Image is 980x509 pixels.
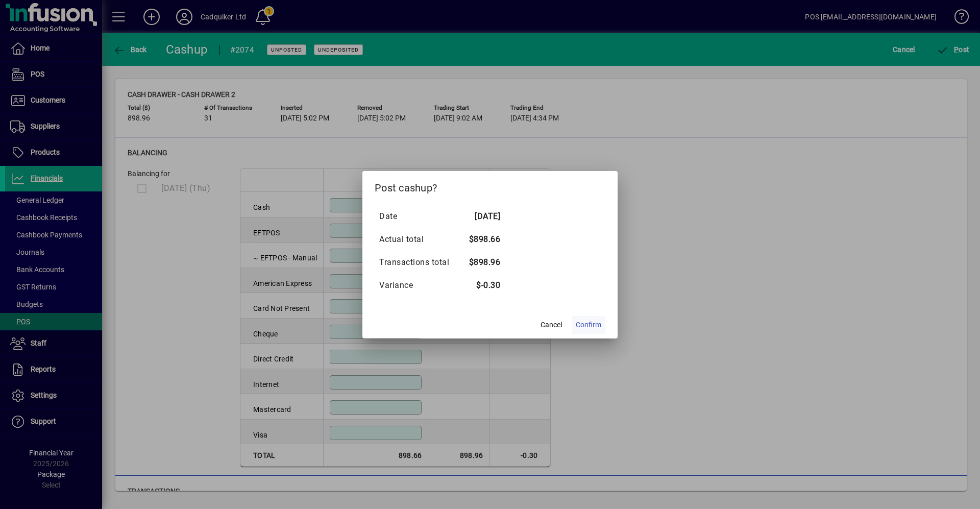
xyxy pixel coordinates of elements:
td: $898.66 [459,228,500,251]
button: Cancel [535,316,568,334]
td: $898.96 [459,251,500,274]
td: Transactions total [379,251,459,274]
button: Confirm [572,316,605,334]
td: Variance [379,274,459,297]
span: Cancel [541,320,562,330]
span: Confirm [576,320,601,330]
h2: Post cashup? [362,171,618,201]
td: Date [379,205,459,228]
td: [DATE] [459,205,500,228]
td: $-0.30 [459,274,500,297]
td: Actual total [379,228,459,251]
